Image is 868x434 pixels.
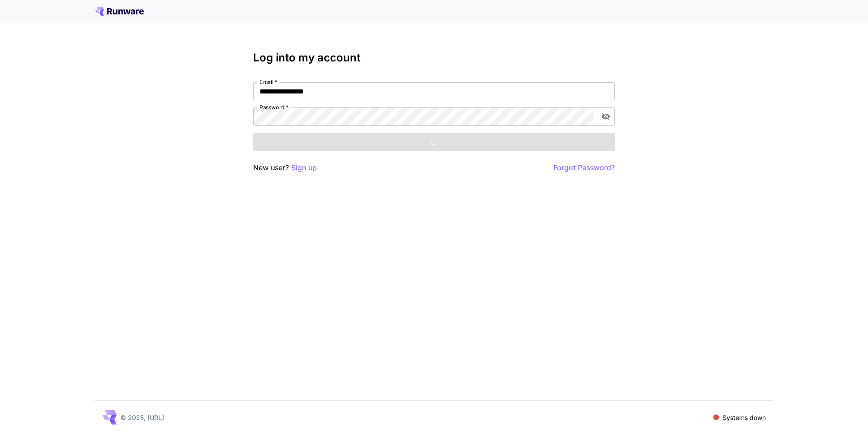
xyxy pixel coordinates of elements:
[253,51,615,64] h3: Log into my account
[598,108,614,125] button: toggle password visibility
[553,162,615,173] button: Forgot Password?
[259,103,288,111] label: Password
[120,413,164,422] p: © 2025, [URL]
[253,162,317,173] p: New user?
[722,413,766,422] p: Systems down
[259,78,277,86] label: Email
[291,162,317,173] button: Sign up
